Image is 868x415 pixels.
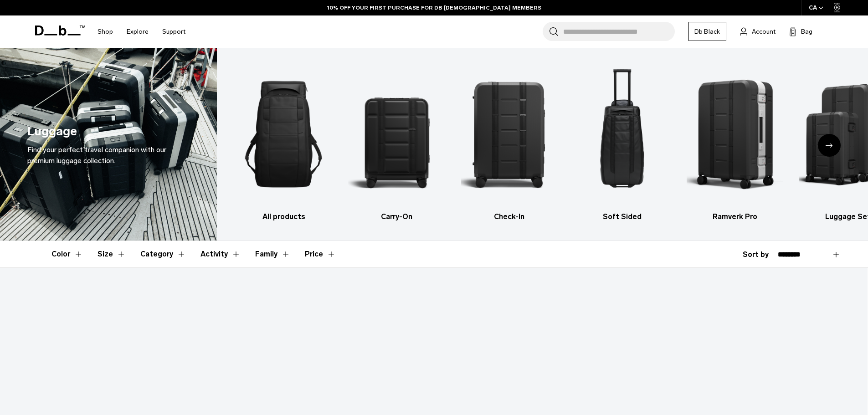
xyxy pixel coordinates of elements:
[348,211,445,222] h3: Carry-On
[687,211,784,222] h3: Ramverk Pro
[801,27,812,36] span: Bag
[574,61,671,222] a: Db Soft Sided
[789,26,812,37] button: Bag
[687,61,784,222] a: Db Ramverk Pro
[687,61,784,222] li: 5 / 6
[127,15,149,48] a: Explore
[235,61,332,222] li: 1 / 6
[27,145,166,165] span: Find your perfect travel companion with our premium luggage collection.
[305,241,336,267] button: Toggle Price
[461,211,558,222] h3: Check-In
[818,134,841,157] div: Next slide
[461,61,558,207] img: Db
[688,22,726,41] a: Db Black
[740,26,776,37] a: Account
[235,61,332,222] a: Db All products
[162,15,185,48] a: Support
[255,241,290,267] button: Toggle Filter
[27,122,77,141] h1: Luggage
[461,61,558,222] li: 3 / 6
[200,241,241,267] button: Toggle Filter
[574,61,671,207] img: Db
[235,211,332,222] h3: All products
[327,4,541,12] a: 10% OFF YOUR FIRST PURCHASE FOR DB [DEMOGRAPHIC_DATA] MEMBERS
[140,241,186,267] button: Toggle Filter
[348,61,445,222] li: 2 / 6
[235,61,332,207] img: Db
[98,241,126,267] button: Toggle Filter
[51,241,83,267] button: Toggle Filter
[98,15,113,48] a: Shop
[348,61,445,207] img: Db
[91,15,192,48] nav: Main Navigation
[574,211,671,222] h3: Soft Sided
[461,61,558,222] a: Db Check-In
[752,27,776,36] span: Account
[687,61,784,207] img: Db
[348,61,445,222] a: Db Carry-On
[574,61,671,222] li: 4 / 6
